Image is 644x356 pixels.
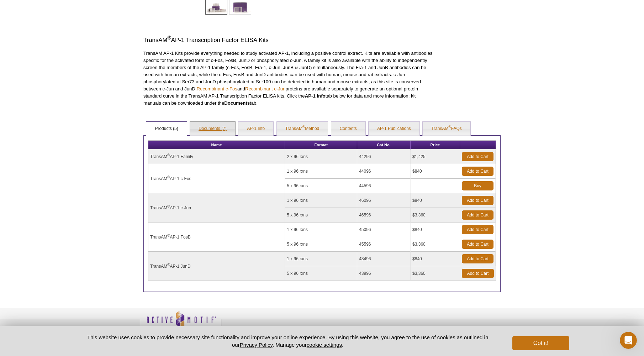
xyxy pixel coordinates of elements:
[285,141,357,150] th: Format
[148,193,285,222] td: TransAM AP-1 c-Jun
[411,266,460,281] td: $3,360
[357,150,411,164] td: 44296
[462,210,493,220] a: Add to Cart
[357,193,411,208] td: 46096
[512,336,569,350] button: Got it!
[307,342,342,348] button: cookie settings
[462,225,493,234] a: Add to Cart
[197,86,237,91] a: Recombinant c-Fos
[285,266,357,281] td: 5 x 96 rxns
[462,240,493,249] a: Add to Cart
[167,204,170,208] sup: ®
[411,164,460,179] td: $840
[357,237,411,252] td: 45596
[411,141,460,150] th: Price
[224,100,250,106] strong: Documents
[285,237,357,252] td: 5 x 96 rxns
[285,150,357,164] td: 2 x 96 rxns
[411,208,460,222] td: $3,360
[148,252,285,281] td: TransAM AP-1 JunD
[357,222,411,237] td: 45096
[240,342,273,348] a: Privacy Policy
[462,152,493,161] a: Add to Cart
[245,86,286,91] a: Recombinant c-Jun
[146,122,186,136] a: Products (5)
[462,196,493,205] a: Add to Cart
[285,208,357,222] td: 5 x 96 rxns
[302,125,305,129] sup: ®
[462,269,494,278] a: Add to Cart
[411,252,460,266] td: $840
[167,263,170,267] sup: ®
[411,150,460,164] td: $1,425
[285,179,357,193] td: 5 x 96 rxns
[148,141,285,150] th: Name
[411,237,460,252] td: $3,360
[411,222,460,237] td: $840
[167,234,170,237] sup: ®
[167,175,170,179] sup: ®
[143,50,433,107] p: TransAM AP-1 Kits provide everything needed to study activated AP-1, including a positive control...
[167,35,171,41] sup: ®
[357,266,411,281] td: 43996
[285,193,357,208] td: 1 x 96 rxns
[357,179,411,193] td: 44596
[357,208,411,222] td: 46596
[143,36,433,44] h3: TransAM AP-1 Transcription Factor ELISA Kits
[357,252,411,266] td: 43496
[190,122,235,136] a: Documents (7)
[462,254,493,263] a: Add to Cart
[75,334,501,349] p: This website uses cookies to provide necessary site functionality and improve your online experie...
[448,125,451,129] sup: ®
[369,122,419,136] a: AP-1 Publications
[462,181,493,190] a: Buy
[331,122,365,136] a: Contents
[140,308,222,337] img: Active Motif,
[285,222,357,237] td: 1 x 96 rxns
[423,122,470,136] a: TransAM®FAQs
[277,122,328,136] a: TransAM®Method
[167,153,170,157] sup: ®
[148,150,285,164] td: TransAM AP-1 Family
[148,164,285,193] td: TransAM AP-1 c-Fos
[411,193,460,208] td: $840
[148,222,285,252] td: TransAM AP-1 FosB
[285,252,357,266] td: 1 x 96 rxns
[285,164,357,179] td: 1 x 96 rxns
[620,332,637,349] iframe: Intercom live chat
[462,167,493,176] a: Add to Cart
[424,321,478,336] table: Click to Verify - This site chose Symantec SSL for secure e-commerce and confidential communicati...
[357,141,411,150] th: Cat No.
[305,93,326,99] strong: AP-1 Info
[357,164,411,179] td: 44096
[238,122,273,136] a: AP-1 Info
